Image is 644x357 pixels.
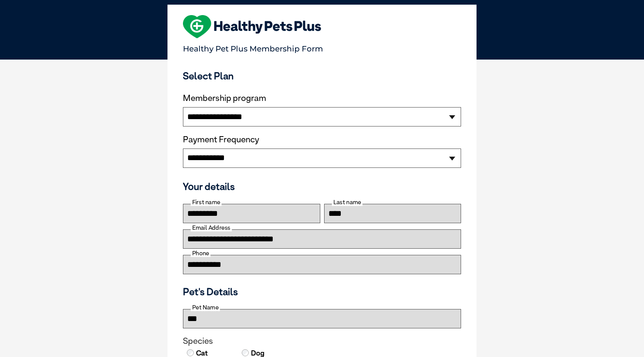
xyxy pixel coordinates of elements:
label: Email Address [191,224,232,231]
label: Phone [191,250,210,257]
h3: Select Plan [183,70,461,82]
label: Membership program [183,93,461,103]
label: Payment Frequency [183,135,259,145]
label: Last name [332,199,362,206]
label: First name [191,199,222,206]
p: Healthy Pet Plus Membership Form [183,41,461,53]
legend: Species [183,336,461,346]
h3: Your details [183,181,461,192]
h3: Pet's Details [180,286,464,297]
img: heart-shape-hpp-logo-large.png [183,15,321,38]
